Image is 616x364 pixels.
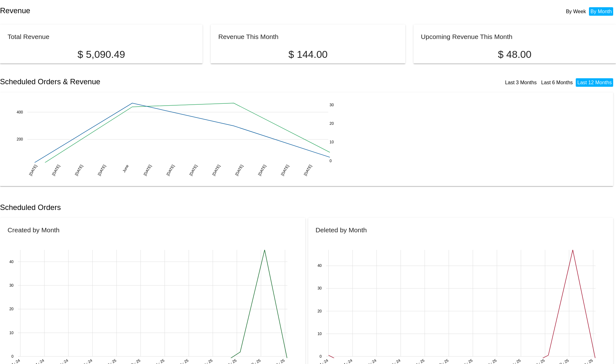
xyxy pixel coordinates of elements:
a: Last 12 Months [577,80,612,85]
text: [DATE] [257,164,267,176]
h2: Total Revenue [8,33,49,40]
text: [DATE] [166,164,175,176]
text: [DATE] [28,164,38,176]
text: 20 [317,309,322,313]
text: 30 [317,286,322,291]
text: [DATE] [51,164,61,176]
h2: Created by Month [8,226,59,234]
p: $ 144.00 [218,49,398,60]
text: June [122,164,130,173]
h2: Deleted by Month [316,226,367,234]
text: [DATE] [74,164,84,176]
text: 40 [9,260,14,264]
text: [DATE] [211,164,221,176]
text: 10 [9,331,14,335]
text: 10 [317,332,322,336]
h2: Upcoming Revenue This Month [421,33,513,40]
text: 30 [330,102,334,107]
text: 200 [17,137,23,141]
li: By Month [589,7,613,16]
text: 400 [17,110,23,114]
p: $ 5,090.49 [8,49,195,60]
text: [DATE] [143,164,153,176]
text: 0 [330,158,332,163]
p: $ 48.00 [421,49,608,60]
a: Last 6 Months [541,80,573,85]
text: 40 [317,264,322,268]
text: 30 [9,283,14,288]
text: [DATE] [97,164,107,176]
text: 0 [11,354,14,359]
text: 20 [330,121,334,126]
text: [DATE] [303,164,313,176]
text: 20 [9,307,14,312]
text: [DATE] [280,164,290,176]
h2: Revenue This Month [218,33,279,40]
text: [DATE] [188,164,198,176]
text: 0 [319,354,322,359]
text: [DATE] [234,164,244,176]
a: Last 3 Months [505,80,537,85]
text: 10 [330,140,334,144]
li: By Week [564,7,588,16]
